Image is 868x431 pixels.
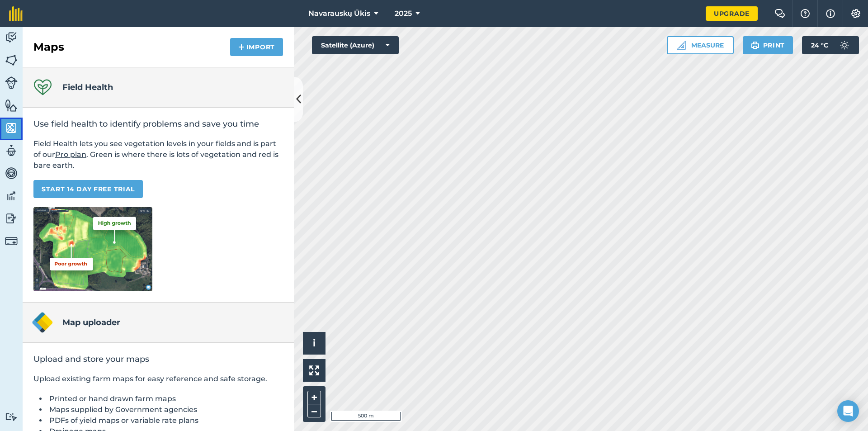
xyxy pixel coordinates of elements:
button: i [303,332,325,355]
a: START 14 DAY FREE TRIAL [33,180,143,198]
img: Four arrows, one pointing top left, one top right, one bottom right and the last bottom left [309,365,319,375]
a: Upgrade [706,6,758,21]
img: Map uploader logo [32,312,53,333]
button: 24 °C [802,36,859,54]
button: Measure [667,36,734,54]
li: Maps supplied by Government agencies [47,404,283,415]
h2: Use field health to identify problems and save you time [33,118,283,129]
img: svg+xml;base64,PHN2ZyB4bWxucz0iaHR0cDovL3d3dy53My5vcmcvMjAwMC9zdmciIHdpZHRoPSI1NiIgaGVpZ2h0PSI2MC... [5,121,18,135]
img: svg+xml;base64,PD94bWwgdmVyc2lvbj0iMS4wIiBlbmNvZGluZz0idXRmLTgiPz4KPCEtLSBHZW5lcmF0b3I6IEFkb2JlIE... [5,235,18,247]
button: + [307,391,321,404]
img: svg+xml;base64,PD94bWwgdmVyc2lvbj0iMS4wIiBlbmNvZGluZz0idXRmLTgiPz4KPCEtLSBHZW5lcmF0b3I6IEFkb2JlIE... [5,189,18,203]
img: svg+xml;base64,PHN2ZyB4bWxucz0iaHR0cDovL3d3dy53My5vcmcvMjAwMC9zdmciIHdpZHRoPSI1NiIgaGVpZ2h0PSI2MC... [5,99,18,112]
img: svg+xml;base64,PD94bWwgdmVyc2lvbj0iMS4wIiBlbmNvZGluZz0idXRmLTgiPz4KPCEtLSBHZW5lcmF0b3I6IEFkb2JlIE... [835,36,854,54]
img: svg+xml;base64,PD94bWwgdmVyc2lvbj0iMS4wIiBlbmNvZGluZz0idXRmLTgiPz4KPCEtLSBHZW5lcmF0b3I6IEFkb2JlIE... [5,212,18,225]
span: 24 ° C [811,36,828,54]
h2: Upload and store your maps [33,354,283,365]
div: Open Intercom Messenger [837,400,859,422]
h4: Field Health [62,81,113,94]
img: svg+xml;base64,PHN2ZyB4bWxucz0iaHR0cDovL3d3dy53My5vcmcvMjAwMC9zdmciIHdpZHRoPSIxNCIgaGVpZ2h0PSIyNC... [238,42,245,52]
img: svg+xml;base64,PD94bWwgdmVyc2lvbj0iMS4wIiBlbmNvZGluZz0idXRmLTgiPz4KPCEtLSBHZW5lcmF0b3I6IEFkb2JlIE... [5,76,18,89]
h4: Map uploader [62,316,120,329]
img: A cog icon [850,9,861,18]
h2: Maps [33,40,64,54]
img: svg+xml;base64,PHN2ZyB4bWxucz0iaHR0cDovL3d3dy53My5vcmcvMjAwMC9zdmciIHdpZHRoPSIxOSIgaGVpZ2h0PSIyNC... [751,40,759,51]
img: svg+xml;base64,PD94bWwgdmVyc2lvbj0iMS4wIiBlbmNvZGluZz0idXRmLTgiPz4KPCEtLSBHZW5lcmF0b3I6IEFkb2JlIE... [5,31,18,44]
button: Satellite (Azure) [312,36,399,54]
img: svg+xml;base64,PHN2ZyB4bWxucz0iaHR0cDovL3d3dy53My5vcmcvMjAwMC9zdmciIHdpZHRoPSI1NiIgaGVpZ2h0PSI2MC... [5,53,18,67]
span: i [313,337,316,349]
span: Navarauskų Ūkis [308,8,370,19]
img: Ruler icon [677,41,686,50]
img: svg+xml;base64,PD94bWwgdmVyc2lvbj0iMS4wIiBlbmNvZGluZz0idXRmLTgiPz4KPCEtLSBHZW5lcmF0b3I6IEFkb2JlIE... [5,166,18,180]
p: Upload existing farm maps for easy reference and safe storage. [33,374,283,384]
span: 2025 [395,8,412,19]
li: Printed or hand drawn farm maps [47,393,283,404]
img: svg+xml;base64,PD94bWwgdmVyc2lvbj0iMS4wIiBlbmNvZGluZz0idXRmLTgiPz4KPCEtLSBHZW5lcmF0b3I6IEFkb2JlIE... [5,144,18,157]
p: Field Health lets you see vegetation levels in your fields and is part of our . Green is where th... [33,138,283,171]
img: fieldmargin Logo [9,6,23,21]
img: Two speech bubbles overlapping with the left bubble in the forefront [774,9,785,18]
img: svg+xml;base64,PD94bWwgdmVyc2lvbj0iMS4wIiBlbmNvZGluZz0idXRmLTgiPz4KPCEtLSBHZW5lcmF0b3I6IEFkb2JlIE... [5,412,18,421]
img: svg+xml;base64,PHN2ZyB4bWxucz0iaHR0cDovL3d3dy53My5vcmcvMjAwMC9zdmciIHdpZHRoPSIxNyIgaGVpZ2h0PSIxNy... [826,8,835,19]
li: PDFs of yield maps or variable rate plans [47,415,283,426]
button: – [307,404,321,417]
a: Pro plan [55,150,86,159]
button: Print [743,36,793,54]
button: Import [230,38,283,56]
img: A question mark icon [800,9,811,18]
